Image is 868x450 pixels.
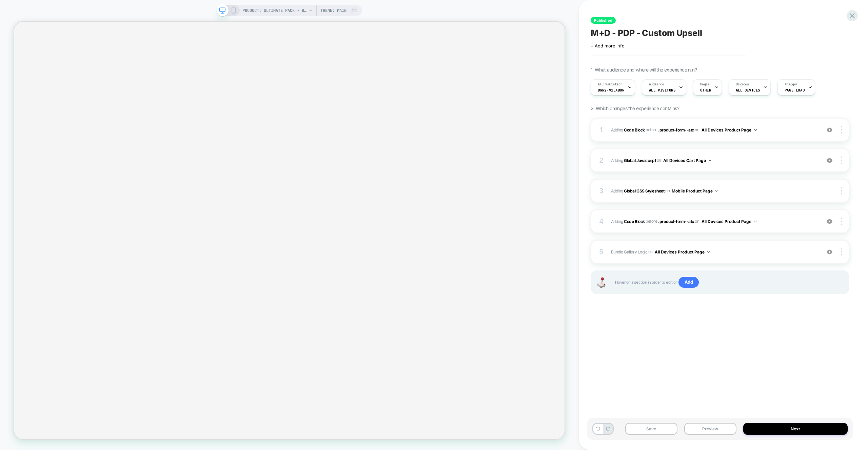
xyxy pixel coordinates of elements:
[242,5,307,16] span: PRODUCT: Ultimate Pack - Best Value Bundle
[785,88,805,93] span: Page Load
[598,82,623,87] span: A/B Variation
[598,154,605,166] div: 2
[598,215,605,227] div: 4
[754,221,757,222] img: down arrow
[709,160,711,161] img: down arrow
[648,248,653,255] span: on
[595,277,608,288] img: Joystick
[598,185,605,197] div: 3
[611,249,648,254] span: Bundle Gallery Logic
[785,82,798,87] span: Trigger
[841,157,842,164] img: close
[695,126,699,134] span: on
[598,124,605,136] div: 1
[702,126,757,134] button: All Devices Product Page
[655,248,710,256] button: All Devices Product Page
[827,158,832,163] img: crossed eye
[700,88,711,93] span: OTHER
[591,28,702,38] span: M+D - PDP - Custom Upsell
[695,218,699,225] span: on
[598,88,625,93] span: Dgn2-V1Labor
[841,248,842,255] img: close
[320,5,347,16] span: Theme: MAIN
[715,190,718,192] img: down arrow
[743,423,848,435] button: Next
[678,277,699,288] span: Add
[624,158,656,163] b: Global Javascript
[754,129,757,131] img: down arrow
[615,277,842,288] span: Hover on a section in order to edit or
[841,187,842,195] img: close
[591,43,625,48] span: + Add more info
[827,127,832,133] img: crossed eye
[646,127,657,132] span: BEFORE
[624,219,645,224] b: Code Block
[663,156,711,165] button: All Devices Cart Page
[624,127,645,132] b: Code Block
[665,187,670,195] span: on
[591,17,616,24] span: Published
[827,219,832,224] img: crossed eye
[646,219,657,224] span: BEFORE
[684,423,736,435] button: Preview
[827,249,832,255] img: crossed eye
[736,82,749,87] span: Devices
[700,82,710,87] span: Pages
[598,246,605,258] div: 5
[611,187,817,195] span: Adding
[672,187,718,195] button: Mobile Product Page
[658,127,694,132] span: .product-form--atc
[625,423,677,435] button: Save
[841,126,842,134] img: close
[702,217,757,226] button: All Devices Product Page
[649,88,676,93] span: All Visitors
[658,219,694,224] span: .product-form--atc
[611,219,645,224] span: Adding
[591,67,697,73] span: 1. What audience and where will the experience run?
[624,188,664,193] b: Global CSS Stylesheet
[707,251,710,253] img: down arrow
[611,127,645,132] span: Adding
[649,82,664,87] span: Audience
[657,157,661,164] span: on
[591,105,679,111] span: 2. Which changes the experience contains?
[841,218,842,225] img: close
[611,156,817,165] span: Adding
[736,88,760,93] span: ALL DEVICES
